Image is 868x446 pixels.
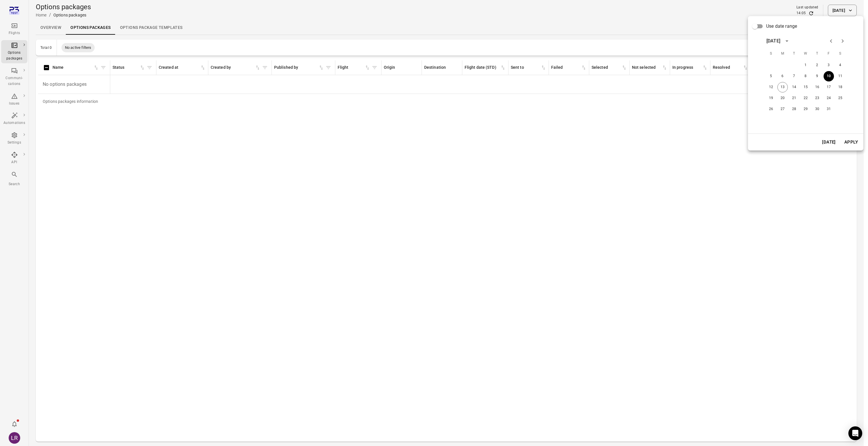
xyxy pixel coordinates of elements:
[812,71,822,81] button: 9
[812,60,822,70] button: 2
[800,71,811,81] button: 8
[777,104,788,114] button: 27
[800,104,811,114] button: 29
[777,93,788,103] button: 20
[835,93,845,103] button: 25
[835,48,845,60] span: Saturday
[824,104,834,114] button: 31
[812,93,822,103] button: 23
[837,35,848,47] button: Next month
[777,82,788,92] button: 13
[789,71,799,81] button: 7
[782,36,792,46] button: calendar view is open, switch to year view
[835,71,845,81] button: 11
[825,35,837,47] button: Previous month
[766,48,776,60] span: Sunday
[766,71,776,81] button: 5
[824,93,834,103] button: 24
[789,48,799,60] span: Tuesday
[824,71,834,81] button: 10
[789,93,799,103] button: 21
[800,60,811,70] button: 1
[789,104,799,114] button: 28
[777,71,788,81] button: 6
[812,104,822,114] button: 30
[848,426,862,440] div: Open Intercom Messenger
[824,60,834,70] button: 3
[812,82,822,92] button: 16
[824,82,834,92] button: 17
[789,82,799,92] button: 14
[800,48,811,60] span: Wednesday
[766,104,776,114] button: 26
[766,82,776,92] button: 12
[841,136,861,148] button: Apply
[812,48,822,60] span: Thursday
[800,93,811,103] button: 22
[824,48,834,60] span: Friday
[835,82,845,92] button: 18
[819,136,839,148] button: [DATE]
[800,82,811,92] button: 15
[766,23,797,30] span: Use date range
[777,48,788,60] span: Monday
[835,60,845,70] button: 4
[766,93,776,103] button: 19
[766,38,780,44] div: [DATE]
